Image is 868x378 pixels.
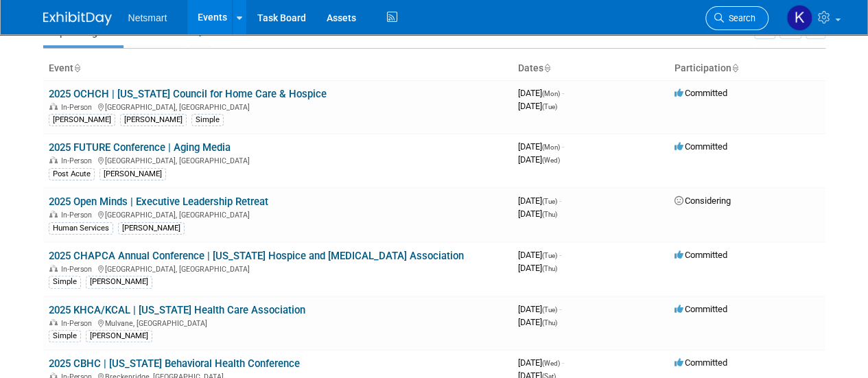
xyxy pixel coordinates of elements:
a: Sort by Participation Type [731,62,738,73]
a: 2025 CHAPCA Annual Conference | [US_STATE] Hospice and [MEDICAL_DATA] Association [49,250,464,262]
span: [DATE] [518,209,557,219]
img: In-Person Event [49,265,58,272]
img: In-Person Event [49,103,58,110]
div: Simple [49,330,81,342]
span: (Thu) [542,319,557,327]
span: (Tue) [542,306,557,314]
span: [DATE] [518,263,557,273]
div: [GEOGRAPHIC_DATA], [GEOGRAPHIC_DATA] [49,209,507,220]
span: In-Person [61,265,96,274]
span: (Wed) [542,359,560,367]
th: Event [43,57,513,80]
a: Search [705,6,769,30]
span: (Mon) [542,143,560,151]
span: Committed [675,141,727,152]
div: Mulvane, [GEOGRAPHIC_DATA] [49,317,507,328]
span: Considering [675,196,731,206]
span: Committed [675,357,727,368]
a: 2025 CBHC | [US_STATE] Behavioral Health Conference [49,357,300,370]
span: [DATE] [518,304,561,314]
div: Simple [49,276,81,288]
th: Participation [669,57,825,80]
div: [PERSON_NAME] [120,114,187,126]
a: 2025 OCHCH | [US_STATE] Council for Home Care & Hospice [49,88,327,100]
img: ExhibitDay [43,12,112,25]
div: [PERSON_NAME] [99,168,166,180]
span: - [562,141,564,152]
span: [DATE] [518,101,557,111]
span: [DATE] [518,154,560,165]
img: In-Person Event [49,156,58,163]
div: [PERSON_NAME] [86,276,152,288]
div: [GEOGRAPHIC_DATA], [GEOGRAPHIC_DATA] [49,263,507,274]
div: Post Acute [49,168,95,180]
div: [PERSON_NAME] [86,330,152,342]
span: (Tue) [542,103,557,110]
span: (Mon) [542,90,560,97]
span: - [562,357,564,368]
div: Simple [191,114,224,126]
a: 2025 FUTURE Conference | Aging Media [49,141,231,154]
span: (Tue) [542,252,557,259]
img: Kaitlyn Woicke [786,5,812,31]
span: In-Person [61,319,96,328]
span: [DATE] [518,357,564,368]
a: 2025 KHCA/KCAL | [US_STATE] Health Care Association [49,304,305,316]
div: [PERSON_NAME] [49,114,115,126]
span: (Wed) [542,156,560,164]
span: Netsmart [128,12,167,23]
span: [DATE] [518,250,561,260]
span: Committed [675,88,727,98]
div: [GEOGRAPHIC_DATA], [GEOGRAPHIC_DATA] [49,154,507,165]
span: - [562,88,564,98]
div: [PERSON_NAME] [118,222,185,235]
span: In-Person [61,156,96,165]
span: - [559,304,561,314]
img: In-Person Event [49,211,58,217]
span: [DATE] [518,88,564,98]
span: - [559,250,561,260]
span: Search [724,13,755,23]
a: 2025 Open Minds | Executive Leadership Retreat [49,196,268,208]
div: Human Services [49,222,113,235]
span: [DATE] [518,317,557,327]
a: Sort by Event Name [73,62,80,73]
th: Dates [513,57,669,80]
img: In-Person Event [49,319,58,326]
div: [GEOGRAPHIC_DATA], [GEOGRAPHIC_DATA] [49,101,507,112]
span: (Tue) [542,198,557,205]
span: In-Person [61,211,96,220]
a: Sort by Start Date [543,62,550,73]
span: (Thu) [542,265,557,272]
span: Committed [675,304,727,314]
span: In-Person [61,103,96,112]
span: [DATE] [518,141,564,152]
span: Committed [675,250,727,260]
span: [DATE] [518,196,561,206]
span: - [559,196,561,206]
span: (Thu) [542,211,557,218]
